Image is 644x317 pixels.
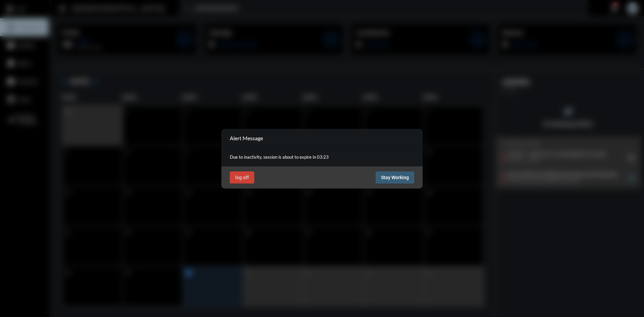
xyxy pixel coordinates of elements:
p: Due to inactivity, session is about to expire in 03:23 [230,154,414,160]
button: log off [230,171,254,183]
span: Stay Working [381,175,409,180]
button: Stay Working [376,171,414,183]
h2: Alert Message [230,135,263,141]
span: log off [235,175,249,180]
